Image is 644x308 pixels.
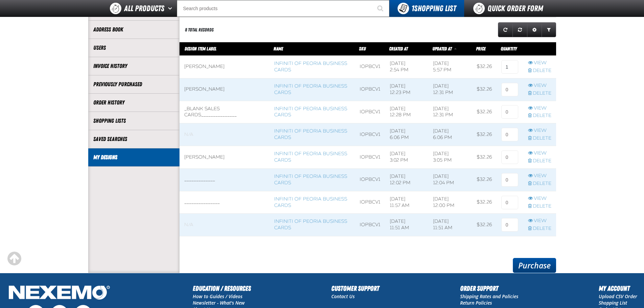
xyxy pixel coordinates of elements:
h2: Education / Resources [193,283,251,293]
td: IOPBCV1 [355,55,385,78]
input: 0 [501,218,518,232]
td: $32.26 [472,191,497,214]
input: 0 [501,150,518,164]
td: IOPBCV1 [355,168,385,191]
div: 8 total records [185,27,214,33]
a: Purchase [513,258,556,273]
input: 0 [501,83,518,96]
a: View row action [528,105,551,112]
a: Updated At [432,46,453,51]
span: Updated At [432,46,452,51]
a: Infiniti of Peoria Business Cards [274,106,347,118]
td: [PERSON_NAME] [180,78,270,101]
a: Infiniti of Peoria Business Cards [274,173,347,186]
input: 0 [501,196,518,209]
a: Infiniti of Peoria Business Cards [274,218,347,231]
a: Delete row action [528,203,551,210]
a: Name [273,46,283,51]
a: Infiniti of Peoria Business Cards [274,151,347,163]
a: SKU [359,46,366,51]
td: [DATE] 5:57 PM [428,55,472,78]
div: Scroll to the top [7,251,22,266]
a: Order History [93,99,174,106]
td: [DATE] 3:05 PM [428,146,472,169]
h2: Customer Support [331,283,379,293]
a: Saved Searches [93,135,174,143]
img: Nexemo Logo [7,283,112,303]
td: $32.26 [472,214,497,236]
a: View row action [528,173,551,179]
td: _____________ [180,168,270,191]
input: 0 [501,173,518,187]
td: IOPBCV1 [355,214,385,236]
td: [DATE] 6:06 PM [428,123,472,146]
td: IOPBCV1 [355,123,385,146]
td: [DATE] 12:31 PM [428,78,472,101]
span: Quantity [501,46,517,51]
td: [DATE] 3:02 PM [385,146,428,169]
a: Infiniti of Peoria Business Cards [274,128,347,140]
td: [DATE] 12:28 PM [385,101,428,123]
strong: 1 [411,4,414,13]
a: Delete row action [528,135,551,142]
td: [DATE] 12:04 PM [428,168,472,191]
td: $32.26 [472,78,497,101]
a: Previously Purchased [93,80,174,88]
a: Expand or Collapse Grid Filters [542,22,556,37]
a: View row action [528,218,551,224]
td: Blank [180,214,270,236]
a: Infiniti of Peoria Business Cards [274,61,347,73]
span: All Products [124,2,164,15]
td: IOPBCV1 [355,191,385,214]
td: IOPBCV1 [355,146,385,169]
td: $32.26 [472,101,497,123]
a: Infiniti of Peoria Business Cards [274,83,347,95]
a: Shopping List [599,300,627,306]
a: Newsletter - What's New [193,300,245,306]
a: My Designs [93,153,174,161]
td: [DATE] 12:23 PM [385,78,428,101]
td: IOPBCV1 [355,78,385,101]
td: $32.26 [472,168,497,191]
a: Delete row action [528,113,551,119]
h2: Order Support [460,283,518,293]
a: Return Policies [460,300,492,306]
td: [DATE] 12:31 PM [428,101,472,123]
input: 0 [501,128,518,141]
a: Contact Us [331,293,355,300]
a: Delete row action [528,158,551,164]
a: How to Guides / Videos [193,293,242,300]
span: Price [476,46,485,51]
a: Infiniti of Peoria Business Cards [274,196,347,208]
a: View row action [528,82,551,89]
a: View row action [528,127,551,134]
td: [DATE] 6:06 PM [385,123,428,146]
a: Address Book [93,26,174,33]
a: Design Item Label [185,46,216,51]
a: Upload CSV Order [599,293,637,300]
a: Refresh grid action [498,22,513,37]
a: Created At [389,46,408,51]
a: Users [93,44,174,52]
a: Reset grid action [512,22,527,37]
td: $32.26 [472,55,497,78]
td: _______________ [180,191,270,214]
td: _BLANK SALES CARDS_______________ [180,101,270,123]
th: Row actions [523,42,556,56]
td: [DATE] 12:02 PM [385,168,428,191]
td: [DATE] 11:51 AM [428,214,472,236]
a: View row action [528,150,551,157]
td: Blank [180,123,270,146]
a: Shopping Lists [93,117,174,125]
td: $32.26 [472,146,497,169]
a: Delete row action [528,68,551,74]
a: View row action [528,60,551,66]
a: Invoice History [93,62,174,70]
td: [DATE] 12:00 PM [428,191,472,214]
input: 0 [501,60,518,74]
a: Delete row action [528,181,551,187]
